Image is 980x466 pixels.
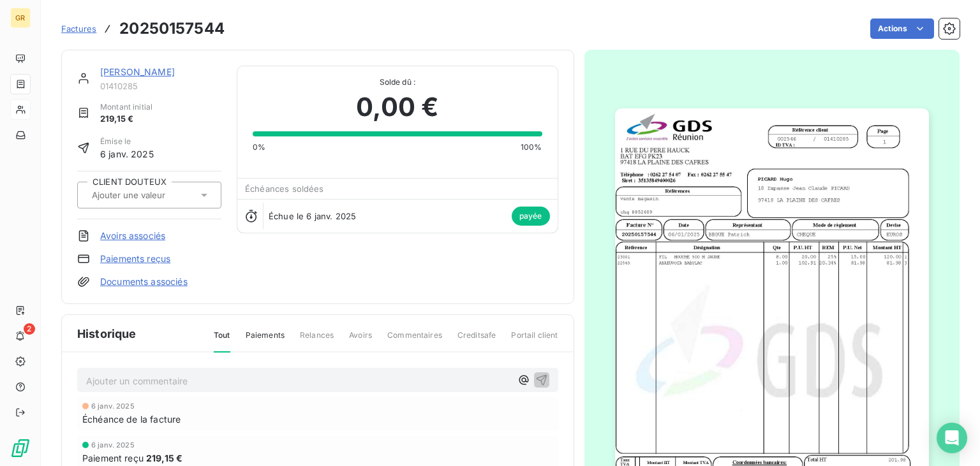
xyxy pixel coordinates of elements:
[77,325,137,342] span: Historique
[246,330,285,351] span: Paiements
[100,113,152,126] span: 219,15 €
[937,423,967,453] div: Open Intercom Messenger
[119,17,225,40] h3: 20250157544
[91,441,135,449] span: 6 janv. 2025
[100,147,154,161] span: 6 janv. 2025
[512,207,550,226] span: payée
[356,88,438,126] span: 0,00 €
[10,8,31,28] div: GR
[253,142,265,153] span: 0%
[870,18,934,39] button: Actions
[349,330,372,351] span: Avoirs
[82,451,144,465] span: Paiement reçu
[457,330,496,351] span: Creditsafe
[100,275,188,288] a: Documents associés
[82,412,181,426] span: Échéance de la facture
[10,438,31,458] img: Logo LeanPay
[100,66,175,77] a: [PERSON_NAME]
[100,81,221,91] span: 01410285
[511,330,558,351] span: Portail client
[100,136,154,147] span: Émise le
[269,211,356,221] span: Échue le 6 janv. 2025
[521,142,542,153] span: 100%
[214,330,230,353] span: Tout
[61,24,96,34] span: Factures
[146,451,182,465] span: 219,15 €
[245,184,324,194] span: Échéances soldées
[91,402,135,410] span: 6 janv. 2025
[100,252,170,265] a: Paiements reçus
[100,101,152,113] span: Montant initial
[61,22,96,35] a: Factures
[24,323,35,335] span: 2
[253,76,542,88] span: Solde dû :
[300,330,334,351] span: Relances
[91,189,219,201] input: Ajouter une valeur
[100,229,165,242] a: Avoirs associés
[387,330,442,351] span: Commentaires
